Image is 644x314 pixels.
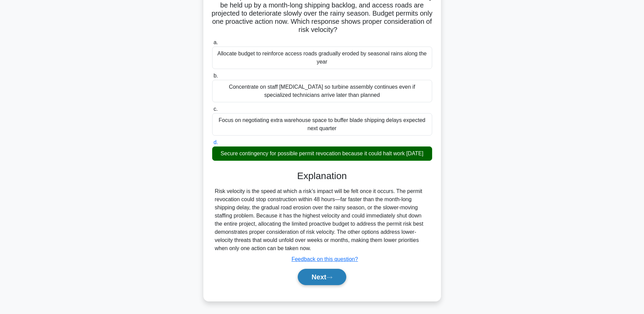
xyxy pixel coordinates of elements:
span: a. [214,39,218,45]
button: Next [298,269,346,285]
span: c. [214,106,218,112]
span: b. [214,73,218,78]
h3: Explanation [216,170,428,182]
div: Concentrate on staff [MEDICAL_DATA] so turbine assembly continues even if specialized technicians... [212,80,432,102]
div: Allocate budget to reinforce access roads gradually eroded by seasonal rains along the year [212,47,432,69]
div: Focus on negotiating extra warehouse space to buffer blade shipping delays expected next quarter [212,113,432,136]
div: Secure contingency for possible permit revocation because it could halt work [DATE] [212,146,432,161]
span: d. [214,139,218,145]
a: Feedback on this question? [292,256,358,262]
div: Risk velocity is the speed at which a risk’s impact will be felt once it occurs. The permit revoc... [215,187,429,252]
